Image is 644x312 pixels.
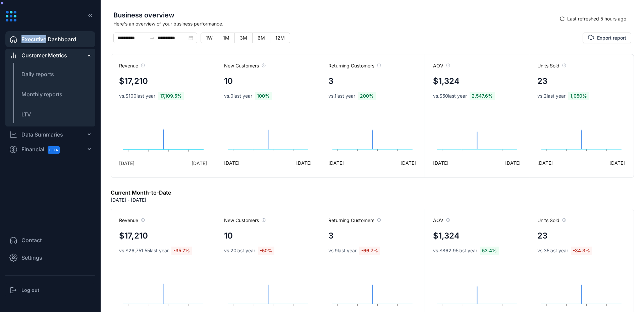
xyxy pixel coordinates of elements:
span: Customer Metrics [21,51,67,59]
h4: $1,324 [433,230,460,242]
span: -50 % [258,247,274,255]
span: 6M [258,35,265,41]
span: Returning Customers [328,217,381,224]
span: vs. 0 last year [224,93,252,99]
span: [DATE] [400,159,416,166]
span: Here's an overview of your business performance. [113,20,555,27]
span: AOV [433,62,450,69]
h4: $1,324 [433,75,460,87]
span: Returning Customers [328,62,381,69]
span: sync [560,16,565,21]
span: [DATE] [537,159,553,166]
span: Units Sold [537,217,566,224]
span: 1,050 % [568,92,589,100]
span: [DATE] [609,159,625,166]
span: [DATE] [328,159,344,166]
span: LTV [21,111,31,118]
p: [DATE] - [DATE] [111,197,146,203]
h4: 10 [224,230,233,242]
span: vs. 2 last year [537,93,566,99]
span: 53.4 % [480,247,499,255]
span: vs. $100 last year [119,93,155,99]
h4: 23 [537,230,547,242]
span: 2,547.6 % [470,92,495,100]
h4: 23 [537,75,547,87]
span: to [150,35,155,41]
span: vs. $862.95 last year [433,247,477,254]
span: 1M [223,35,229,41]
span: vs. 9 last year [328,247,357,254]
span: BETA [48,146,60,154]
span: [DATE] [119,160,135,167]
span: Contact [21,236,42,244]
span: [DATE] [505,159,521,166]
button: Export report [583,33,631,43]
span: -35.7 % [171,247,192,255]
h4: 3 [328,75,333,87]
span: vs. $26,751.55 last year [119,247,169,254]
span: 17,109.5 % [158,92,184,100]
span: Units Sold [537,62,566,69]
span: Revenue [119,62,145,69]
span: vs. $50 last year [433,93,467,99]
h4: $17,210 [119,75,148,87]
button: syncLast refreshed 5 hours ago [555,13,631,24]
span: [DATE] [433,159,448,166]
span: Daily reports [21,71,54,77]
h4: $17,210 [119,230,148,242]
span: Last refreshed 5 hours ago [567,15,626,22]
span: -66.7 % [359,247,380,255]
span: Executive Dashboard [21,35,76,43]
span: New Customers [224,217,266,224]
span: New Customers [224,62,266,69]
span: [DATE] [224,159,239,166]
span: Export report [597,35,626,41]
span: 200 % [358,92,376,100]
span: vs. 1 last year [328,93,355,99]
span: vs. 35 last year [537,247,568,254]
span: swap-right [150,35,155,41]
h4: 3 [328,230,333,242]
h6: Current Month-to-Date [111,189,171,197]
span: Business overview [113,10,555,20]
span: -34.3 % [571,247,592,255]
span: [DATE] [192,160,207,167]
h3: Log out [21,287,39,294]
span: Settings [21,254,42,262]
span: Revenue [119,217,145,224]
span: 3M [240,35,247,41]
span: 1W [206,35,213,41]
span: AOV [433,217,450,224]
span: Financial [21,142,66,157]
span: Monthly reports [21,91,62,98]
span: 100 % [255,92,272,100]
span: vs. 20 last year [224,247,255,254]
div: Data Summaries [21,131,63,139]
h4: 10 [224,75,233,87]
span: 12M [275,35,285,41]
span: [DATE] [296,159,312,166]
